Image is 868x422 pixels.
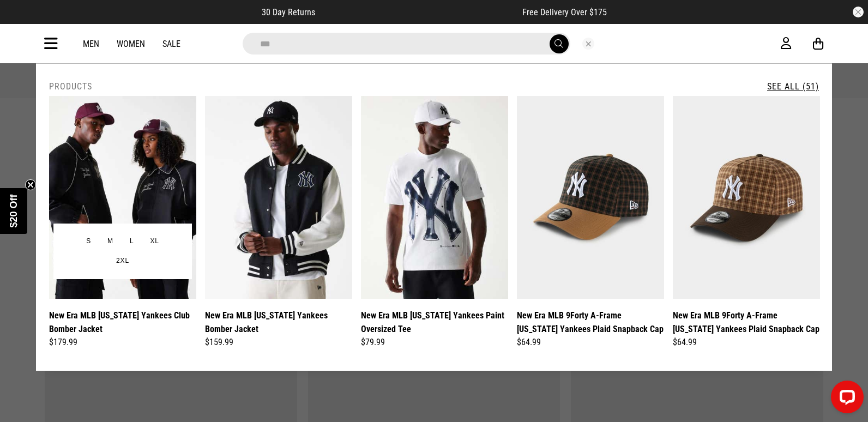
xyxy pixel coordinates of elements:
[49,81,92,92] h2: Products
[205,309,352,336] a: New Era MLB [US_STATE] Yankees Bomber Jacket
[673,96,820,299] img: New Era Mlb 9forty A-frame New York Yankees Plaid Snapback Cap in Brown
[262,7,315,17] span: 30 Day Returns
[99,232,122,251] button: M
[582,38,594,50] button: Close search
[122,232,142,251] button: L
[822,376,868,422] iframe: LiveChat chat widget
[673,336,820,349] div: $64.99
[205,336,352,349] div: $159.99
[517,336,664,349] div: $64.99
[337,7,501,17] iframe: Customer reviews powered by Trustpilot
[49,96,196,299] img: New Era Mlb New York Yankees Club Bomber Jacket in Black
[673,309,820,336] a: New Era MLB 9Forty A-Frame [US_STATE] Yankees Plaid Snapback Cap
[78,232,99,251] button: S
[517,309,664,336] a: New Era MLB 9Forty A-Frame [US_STATE] Yankees Plaid Snapback Cap
[361,336,508,349] div: $79.99
[361,96,508,299] img: New Era Mlb New York Yankees Paint Oversized Tee in White
[8,194,19,227] span: $20 Off
[117,39,145,49] a: Women
[49,309,196,336] a: New Era MLB [US_STATE] Yankees Club Bomber Jacket
[142,232,167,251] button: XL
[522,7,607,17] span: Free Delivery Over $175
[517,96,664,299] img: New Era Mlb 9forty A-frame New York Yankees Plaid Snapback Cap in Brown
[49,336,196,349] div: $179.99
[162,39,180,49] a: Sale
[25,179,36,190] button: Close teaser
[361,309,508,336] a: New Era MLB [US_STATE] Yankees Paint Oversized Tee
[83,39,99,49] a: Men
[767,81,819,92] a: See All (51)
[205,96,352,299] img: New Era Mlb New York Yankees Bomber Jacket in Black
[108,251,137,271] button: 2XL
